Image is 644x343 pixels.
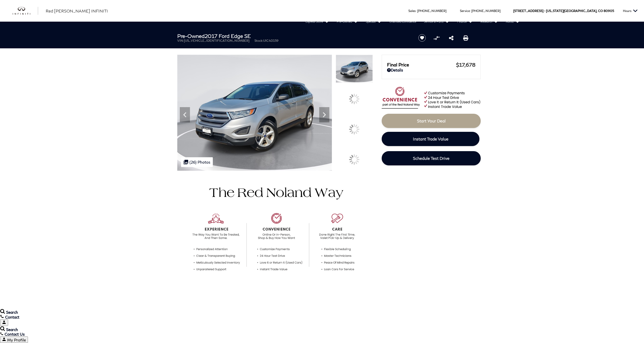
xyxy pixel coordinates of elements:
[416,34,428,42] button: Save vehicle
[456,62,475,68] span: $17,678
[126,18,524,33] nav: Main Navigation
[177,33,410,39] h1: 2017 Ford Edge SE
[263,39,279,42] span: UIC40159
[336,55,373,83] img: Used 2017 Ingot Silver Ford SE image 1
[470,9,471,13] span: :
[417,9,446,13] a: [PHONE_NUMBER]
[413,156,449,161] span: Schedule Test Drive
[177,33,205,39] strong: Pre-Owned
[333,18,362,25] a: Pre-Owned
[471,9,501,13] a: [PHONE_NUMBER]
[7,338,26,342] span: My Profile
[387,62,475,68] a: Final Price $17,678
[460,9,470,13] span: Service
[46,8,108,14] a: Red [PERSON_NAME] INFINITI
[513,9,614,13] a: [STREET_ADDRESS] • [US_STATE][GEOGRAPHIC_DATA], CO 80905
[382,132,479,146] a: Instant Trade Value
[177,39,184,42] span: VIN:
[5,315,19,319] span: Contact
[5,332,25,336] span: Contact Us
[463,35,468,41] a: Print this Pre-Owned 2017 Ford Edge SE
[433,34,440,42] button: Compare vehicle
[254,39,263,42] span: Stock:
[387,62,456,67] span: Final Price
[502,18,524,25] a: About
[46,8,108,13] span: Red [PERSON_NAME] INFINITI
[385,18,420,25] a: Unlimited Confidence
[420,18,453,25] a: Service & Parts
[416,9,416,13] span: :
[362,18,385,25] a: Specials
[181,157,213,167] div: (26) Photos
[6,310,18,315] span: Search
[453,18,477,25] a: Finance
[387,68,475,72] a: Details
[477,18,502,25] a: Research
[382,114,481,128] a: Start Your Deal
[6,327,18,332] span: Search
[382,151,481,165] a: Schedule Test Drive
[449,35,454,41] a: Share this Pre-Owned 2017 Ford Edge SE
[413,136,448,141] span: Instant Trade Value
[13,7,38,15] a: infiniti
[302,18,333,25] a: Express Store
[417,118,446,123] span: Start Your Deal
[184,39,249,42] span: [US_VEHICLE_IDENTIFICATION_NUMBER]
[408,9,416,13] span: Sales
[177,55,332,171] img: Used 2017 Ingot Silver Ford SE image 1
[13,7,38,15] img: INFINITI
